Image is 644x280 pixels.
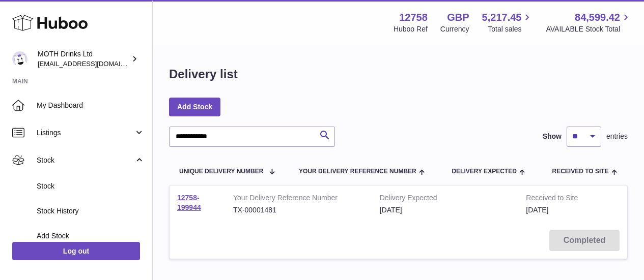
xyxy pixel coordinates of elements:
span: entries [606,132,628,141]
span: [DATE] [526,206,548,214]
div: Currency [440,24,469,34]
strong: Received to Site [526,193,593,205]
a: Add Stock [169,98,220,116]
span: Listings [37,128,134,138]
strong: Your Delivery Reference Number [233,193,365,205]
a: 84,599.42 AVAILABLE Stock Total [546,11,632,34]
div: MOTH Drinks Ltd [38,49,129,69]
img: orders@mothdrinks.com [12,51,27,67]
span: [EMAIL_ADDRESS][DOMAIN_NAME] [38,59,150,68]
span: 5,217.45 [482,11,522,24]
span: Add Stock [37,231,145,241]
a: 12758-199944 [177,194,201,211]
span: Stock History [37,206,145,216]
strong: 12758 [399,11,428,24]
span: Total sales [488,24,533,34]
div: TX-00001481 [233,205,365,215]
span: Delivery Expected [452,168,516,175]
a: 5,217.45 Total sales [482,11,534,34]
span: Unique Delivery Number [179,168,263,175]
span: Received to Site [552,168,609,175]
span: Stock [37,155,134,165]
strong: GBP [447,11,469,24]
h1: Delivery list [169,66,238,82]
span: AVAILABLE Stock Total [546,24,632,34]
span: My Dashboard [37,101,145,110]
label: Show [543,132,562,141]
span: 84,599.42 [575,11,620,24]
div: [DATE] [380,205,511,215]
div: Huboo Ref [394,24,428,34]
span: Stock [37,181,145,191]
a: Log out [12,242,140,260]
strong: Delivery Expected [380,193,511,205]
span: Your Delivery Reference Number [299,168,416,175]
